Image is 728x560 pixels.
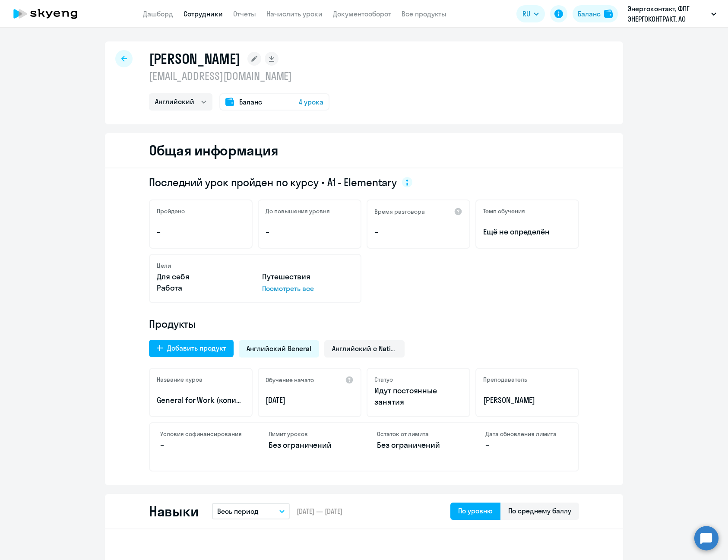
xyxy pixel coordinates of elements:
[374,208,425,215] h5: Время разговора
[149,69,329,83] p: [EMAIL_ADDRESS][DOMAIN_NAME]
[157,376,203,383] h5: Название курса
[233,9,256,18] a: Отчеты
[160,440,243,451] p: –
[266,376,314,384] h5: Обучение начато
[239,97,262,107] span: Баланс
[297,506,342,516] span: [DATE] — [DATE]
[184,9,223,18] a: Сотрудники
[299,97,323,107] span: 4 урока
[269,430,351,438] h4: Лимит уроков
[266,207,330,215] h5: До повышения уровня
[483,207,525,215] h5: Темп обучения
[374,385,462,408] p: Идут постоянные занятия
[143,9,173,18] a: Дашборд
[212,503,290,519] button: Весь период
[266,395,354,406] p: [DATE]
[157,282,248,294] p: Работа
[262,271,354,282] p: Путешествия
[149,50,241,67] h1: [PERSON_NAME]
[377,440,459,451] p: Без ограничений
[149,317,579,331] h4: Продукты
[217,506,259,516] p: Весь период
[149,503,198,520] h2: Навыки
[522,9,530,19] span: RU
[167,343,226,353] div: Добавить продукт
[149,142,278,159] h2: Общая информация
[578,9,601,19] div: Баланс
[623,3,721,24] button: Энергоконтакт, ФПГ ЭНЕРГОКОНТРАКТ, АО
[333,9,391,18] a: Документооборот
[269,440,351,451] p: Без ограничений
[157,395,245,406] p: General for Work (копия General)
[458,506,493,516] div: По уровню
[604,9,613,18] img: balance
[483,376,527,383] h5: Преподаватель
[262,283,354,294] p: Посмотреть все
[157,271,248,282] p: Для себя
[157,226,245,237] p: –
[485,430,568,438] h4: Дата обновления лимита
[483,395,571,406] p: [PERSON_NAME]
[157,262,171,269] h5: Цели
[508,506,571,516] div: По среднему баллу
[247,344,311,353] span: Английский General
[377,430,459,438] h4: Остаток от лимита
[573,5,618,22] button: Балансbalance
[374,226,462,237] p: –
[485,440,568,451] p: –
[266,226,354,237] p: –
[483,226,571,237] span: Ещё не определён
[402,9,446,18] a: Все продукты
[374,376,393,383] h5: Статус
[266,9,323,18] a: Начислить уроки
[160,430,243,438] h4: Условия софинансирования
[149,175,397,189] span: Последний урок пройден по курсу • A1 - Elementary
[149,340,234,357] button: Добавить продукт
[157,207,185,215] h5: Пройдено
[332,344,397,353] span: Английский с Native
[627,3,708,24] p: Энергоконтакт, ФПГ ЭНЕРГОКОНТРАКТ, АО
[516,5,545,22] button: RU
